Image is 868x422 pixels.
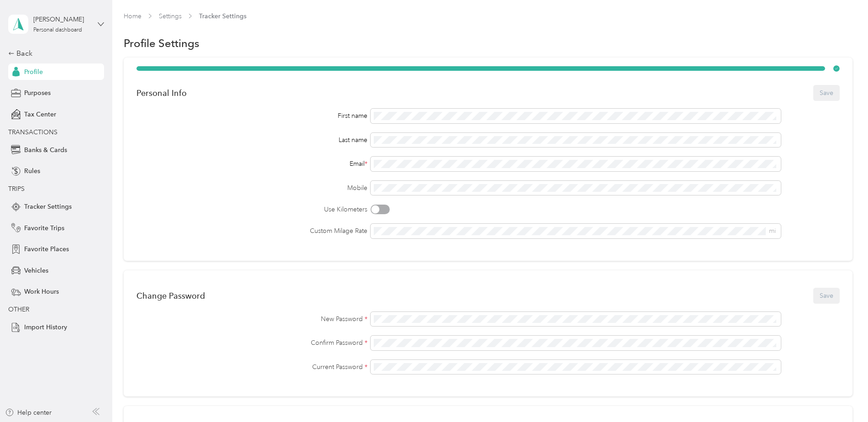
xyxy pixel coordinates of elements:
[5,408,52,417] button: Help center
[33,15,90,24] div: [PERSON_NAME]
[159,12,182,20] a: Settings
[24,67,43,77] span: Profile
[24,88,51,98] span: Purposes
[24,223,64,233] span: Favorite Trips
[24,202,72,211] span: Tracker Settings
[124,38,199,48] h1: Profile Settings
[8,48,99,59] div: Back
[769,227,776,235] span: mi
[24,322,67,332] span: Import History
[24,244,69,254] span: Favorite Places
[24,145,67,155] span: Banks & Cards
[136,135,368,145] div: Last name
[817,371,868,422] iframe: Everlance-gr Chat Button Frame
[136,183,368,193] label: Mobile
[199,11,246,21] span: Tracker Settings
[136,362,368,372] label: Current Password
[24,166,40,176] span: Rules
[136,314,368,324] label: New Password
[24,287,59,296] span: Work Hours
[136,338,368,348] label: Confirm Password
[8,185,25,193] span: TRIPS
[24,110,56,119] span: Tax Center
[124,12,141,20] a: Home
[8,306,29,313] span: OTHER
[33,27,82,33] div: Personal dashboard
[24,266,48,275] span: Vehicles
[136,159,368,169] div: Email
[136,111,368,121] div: First name
[136,291,205,301] div: Change Password
[8,128,58,136] span: TRANSACTIONS
[136,226,368,236] label: Custom Milage Rate
[136,88,187,98] div: Personal Info
[136,205,368,214] label: Use Kilometers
